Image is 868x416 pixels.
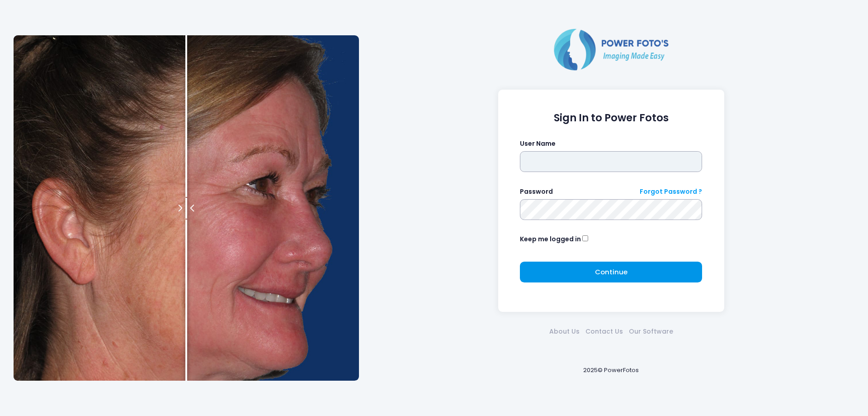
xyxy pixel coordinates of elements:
button: Continue [520,262,702,282]
a: About Us [546,327,582,336]
a: Forgot Password ? [640,187,702,196]
a: Contact Us [582,327,626,336]
img: Logo [550,27,672,72]
h1: Sign In to Power Fotos [520,112,702,124]
label: Password [520,187,553,196]
a: Our Software [626,327,676,336]
span: Continue [595,267,627,277]
label: User Name [520,139,556,148]
label: Keep me logged in [520,234,581,244]
div: 2025© PowerFotos [368,351,854,389]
